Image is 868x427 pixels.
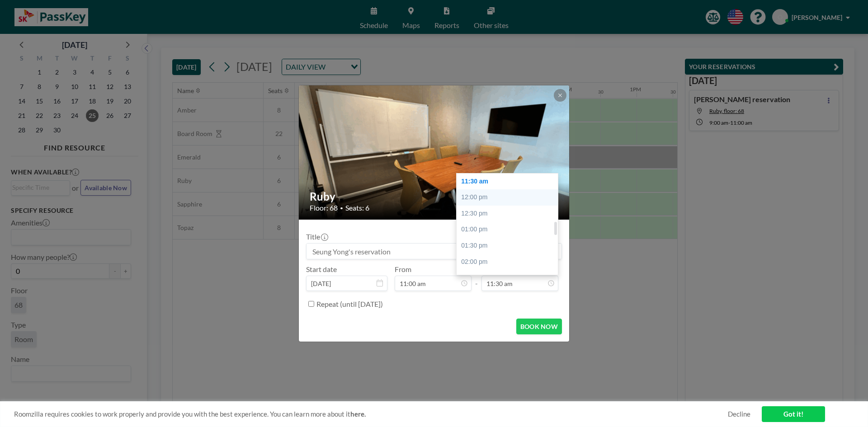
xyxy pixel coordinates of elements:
input: Seung Yong's reservation [307,244,561,259]
label: Title [306,232,327,241]
a: here. [350,410,366,418]
a: Got it! [762,406,825,422]
span: Floor: 68 [310,203,338,212]
div: 02:00 pm [457,254,562,270]
button: BOOK NOW [516,319,562,334]
label: From [395,265,411,274]
div: 12:00 pm [457,189,562,206]
span: Seats: 6 [345,203,369,212]
div: 12:30 pm [457,206,562,222]
label: Repeat (until [DATE]) [316,300,383,309]
span: • [340,205,343,211]
label: Start date [306,265,337,274]
div: 11:30 am [457,174,562,190]
span: Roomzilla requires cookies to work properly and provide you with the best experience. You can lea... [14,410,728,418]
h2: Ruby [310,190,559,203]
img: 537.gif [299,74,570,231]
a: Decline [728,410,750,418]
div: 02:30 pm [457,270,562,286]
span: - [475,268,478,288]
div: 01:00 pm [457,221,562,238]
div: 01:30 pm [457,238,562,254]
